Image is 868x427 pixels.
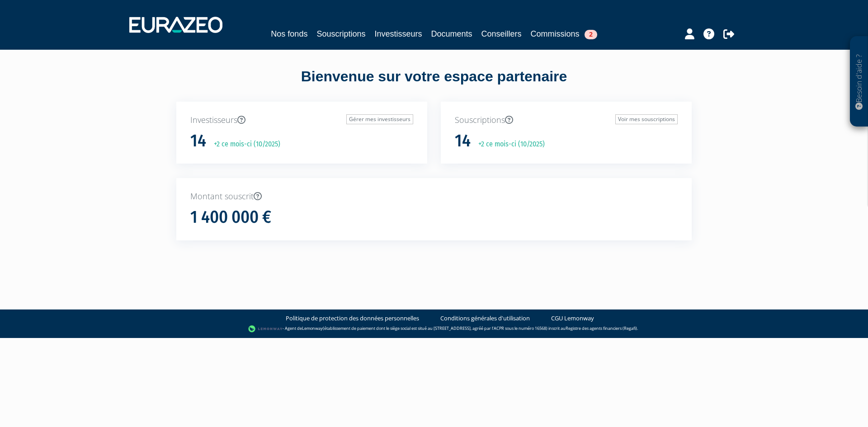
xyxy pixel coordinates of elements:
img: logo-lemonway.png [248,324,283,333]
h1: 14 [190,131,206,150]
a: Lemonway [302,325,323,331]
img: 1732889491-logotype_eurazeo_blanc_rvb.png [129,17,222,33]
div: Bienvenue sur votre espace partenaire [170,66,698,102]
span: 2 [585,30,597,39]
p: Montant souscrit [190,191,678,202]
a: Documents [431,28,472,40]
p: +2 ce mois-ci (10/2025) [208,139,280,150]
a: Souscriptions [316,28,365,40]
a: Registre des agents financiers (Regafi) [566,325,637,331]
a: Conseillers [481,28,522,40]
p: +2 ce mois-ci (10/2025) [472,139,545,150]
h1: 1 400 000 € [190,208,271,227]
a: Politique de protection des données personnelles [286,314,419,323]
h1: 14 [455,131,471,150]
p: Investisseurs [190,114,413,126]
a: Nos fonds [271,28,307,40]
a: CGU Lemonway [551,314,594,323]
a: Gérer mes investisseurs [346,114,413,124]
a: Conditions générales d'utilisation [440,314,530,323]
p: Souscriptions [455,114,678,126]
p: Besoin d'aide ? [854,41,864,122]
a: Commissions2 [531,28,597,40]
a: Investisseurs [374,28,422,40]
div: - Agent de (établissement de paiement dont le siège social est situé au [STREET_ADDRESS], agréé p... [9,324,859,333]
a: Voir mes souscriptions [615,114,678,124]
